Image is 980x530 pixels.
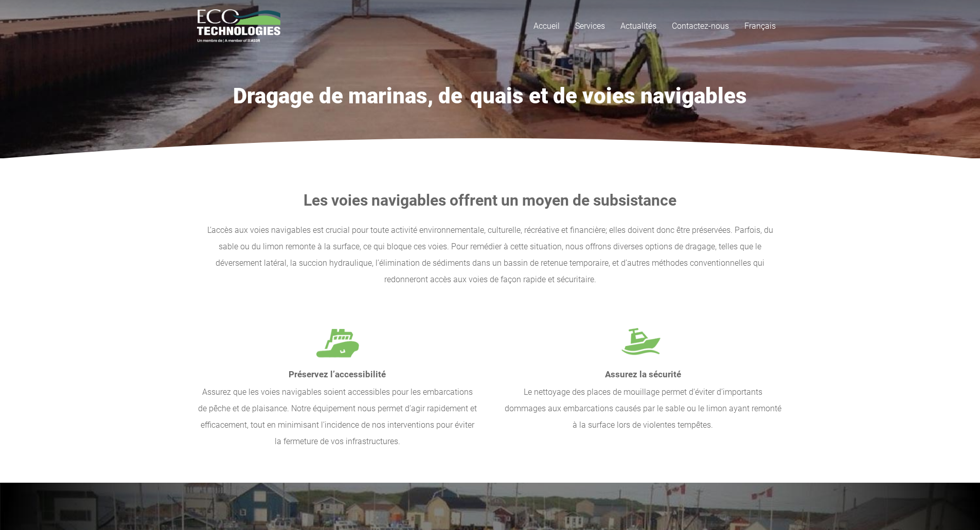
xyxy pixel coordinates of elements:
span: Accueil [533,21,560,31]
strong: Assurez la sécurité [605,369,681,379]
span: Services [575,21,605,31]
p: Assurez que les voies navigables soient accessibles pour les embarcations de pêche et de plaisanc... [197,384,478,450]
strong: Préservez l’accessibilité [289,369,386,379]
a: logo_EcoTech_ASDR_RGB [197,9,281,43]
span: Contactez-nous [672,21,729,31]
span: Français [744,21,776,31]
p: L’accès aux voies navigables est crucial pour toute activité environnementale, culturelle, récréa... [197,222,783,288]
h1: Dragage de marinas, de quais et de voies navigables [197,83,783,109]
strong: Les voies navigables offrent un moyen de subsistance [304,191,676,209]
p: Le nettoyage des places de mouillage permet d’éviter d’importants dommages aux embarcations causé... [503,384,783,433]
span: Actualités [620,21,656,31]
